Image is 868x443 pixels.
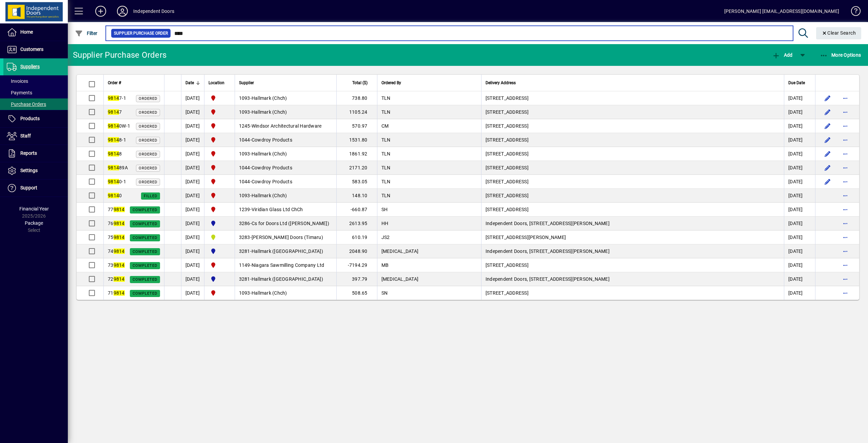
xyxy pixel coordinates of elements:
[20,168,38,173] span: Settings
[181,105,204,119] td: [DATE]
[181,217,204,230] td: [DATE]
[252,221,329,226] span: Cs for Doors Ltd ([PERSON_NAME])
[481,175,784,189] td: [STREET_ADDRESS]
[381,79,477,87] div: Ordered By
[840,204,851,215] button: More options
[336,286,377,300] td: 508.65
[239,276,250,282] span: 3281
[840,190,851,201] button: More options
[336,217,377,230] td: 2613.95
[252,290,287,296] span: Hallmark (Chch)
[784,244,815,258] td: [DATE]
[209,219,231,227] span: Cromwell Central Otago
[181,258,204,272] td: [DATE]
[25,220,43,226] span: Package
[381,248,419,254] span: [MEDICAL_DATA]
[3,75,68,87] a: Invoices
[235,119,336,133] td: -
[784,133,815,147] td: [DATE]
[252,151,287,156] span: Hallmark (Chch)
[341,79,374,87] div: Total ($)
[133,6,174,17] div: Independent Doors
[209,275,231,283] span: Cromwell Central Otago
[840,246,851,257] button: More options
[239,79,254,87] span: Supplier
[235,286,336,300] td: -
[336,203,377,217] td: -660.87
[144,194,157,198] span: Filled
[381,179,391,184] span: TLN
[209,122,231,130] span: Christchurch
[73,50,166,60] div: Supplier Purchase Orders
[235,244,336,258] td: -
[336,244,377,258] td: 2048.90
[7,90,32,95] span: Payments
[114,30,168,37] span: Supplier Purchase Order
[822,93,833,104] button: Edit
[181,203,204,217] td: [DATE]
[108,137,119,143] em: 9814
[252,109,287,115] span: Hallmark (Chch)
[252,248,323,254] span: Hallmark ([GEOGRAPHIC_DATA])
[784,147,815,161] td: [DATE]
[840,176,851,187] button: More options
[840,134,851,145] button: More options
[840,288,851,298] button: More options
[818,49,863,61] button: More Options
[181,133,204,147] td: [DATE]
[133,263,157,268] span: Completed
[481,286,784,300] td: [STREET_ADDRESS]
[20,116,40,121] span: Products
[181,147,204,161] td: [DATE]
[108,193,122,198] span: 0
[235,91,336,105] td: -
[112,5,133,17] button: Profile
[239,193,250,198] span: 1093
[3,98,68,110] a: Purchase Orders
[239,248,250,254] span: 3281
[114,207,125,212] em: 9814
[108,79,160,87] div: Order #
[181,286,204,300] td: [DATE]
[108,151,122,156] span: 8
[336,105,377,119] td: 1105.24
[108,235,125,240] span: 75
[209,150,231,158] span: Christchurch
[336,91,377,105] td: 738.80
[840,274,851,284] button: More options
[3,180,68,197] a: Support
[108,207,125,212] span: 77
[239,137,250,143] span: 1044
[108,221,125,226] span: 76
[252,165,292,170] span: Cowdroy Products
[108,123,130,129] span: 0W-1
[19,206,49,211] span: Financial Year
[770,49,794,61] button: Add
[252,262,324,268] span: Niagara Sawmilling Company Ltd
[181,230,204,244] td: [DATE]
[252,95,287,101] span: Hallmark (Chch)
[108,151,119,156] em: 9814
[381,165,391,170] span: TLN
[784,189,815,203] td: [DATE]
[822,176,833,187] button: Edit
[840,218,851,229] button: More options
[133,250,157,254] span: Completed
[108,109,119,115] em: 9814
[239,95,250,101] span: 1093
[239,262,250,268] span: 1149
[381,123,389,129] span: CM
[481,105,784,119] td: [STREET_ADDRESS]
[724,6,839,17] div: [PERSON_NAME] [EMAIL_ADDRESS][DOMAIN_NAME]
[20,133,31,139] span: Staff
[181,189,204,203] td: [DATE]
[139,138,157,143] span: Ordered
[75,31,98,36] span: Filter
[7,78,28,84] span: Invoices
[381,193,391,198] span: TLN
[108,276,125,282] span: 72
[108,248,125,254] span: 74
[239,221,250,226] span: 3286
[336,258,377,272] td: -7194.29
[481,91,784,105] td: [STREET_ADDRESS]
